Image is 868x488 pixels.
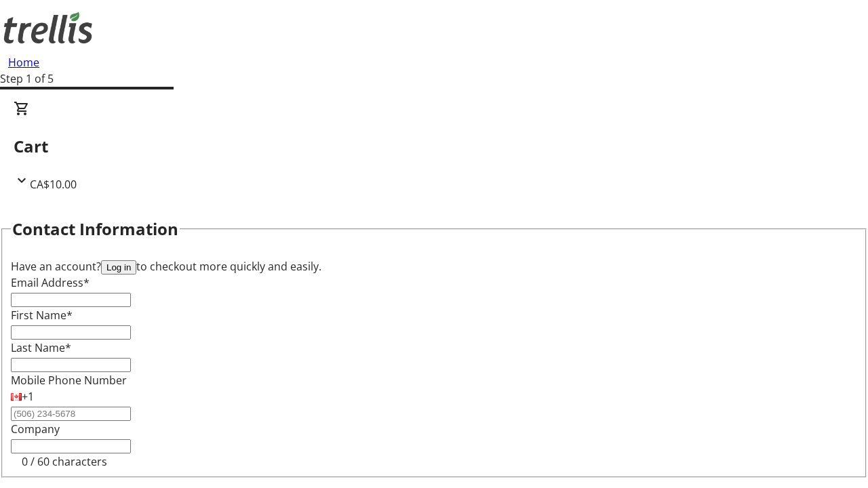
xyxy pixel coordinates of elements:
tr-character-limit: 0 / 60 characters [22,454,107,469]
label: First Name* [11,308,73,323]
h2: Cart [14,134,854,159]
label: Email Address* [11,275,90,290]
button: Log in [101,260,136,274]
div: CartCA$10.00 [14,100,854,192]
span: CA$10.00 [30,177,77,192]
input: (506) 234-5678 [11,407,131,421]
label: Company [11,422,60,436]
label: Last Name* [11,340,71,355]
label: Mobile Phone Number [11,373,127,388]
h2: Contact Information [12,217,178,241]
div: Have an account? to checkout more quickly and easily. [11,258,857,274]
